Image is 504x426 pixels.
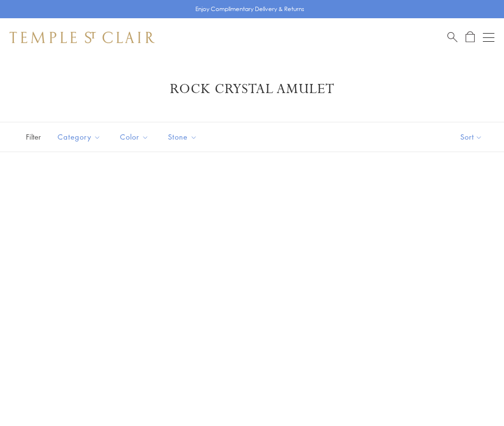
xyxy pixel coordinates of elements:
[113,126,156,148] button: Color
[24,81,480,98] h1: Rock Crystal Amulet
[195,4,304,14] p: Enjoy Complimentary Delivery & Returns
[53,131,108,143] span: Category
[10,32,155,43] img: Temple St. Clair
[161,126,204,148] button: Stone
[115,131,156,143] span: Color
[466,31,475,43] a: Open Shopping Bag
[50,126,108,148] button: Category
[483,32,494,43] button: Open navigation
[163,131,204,143] span: Stone
[439,122,504,152] button: Show sort by
[447,31,457,43] a: Search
